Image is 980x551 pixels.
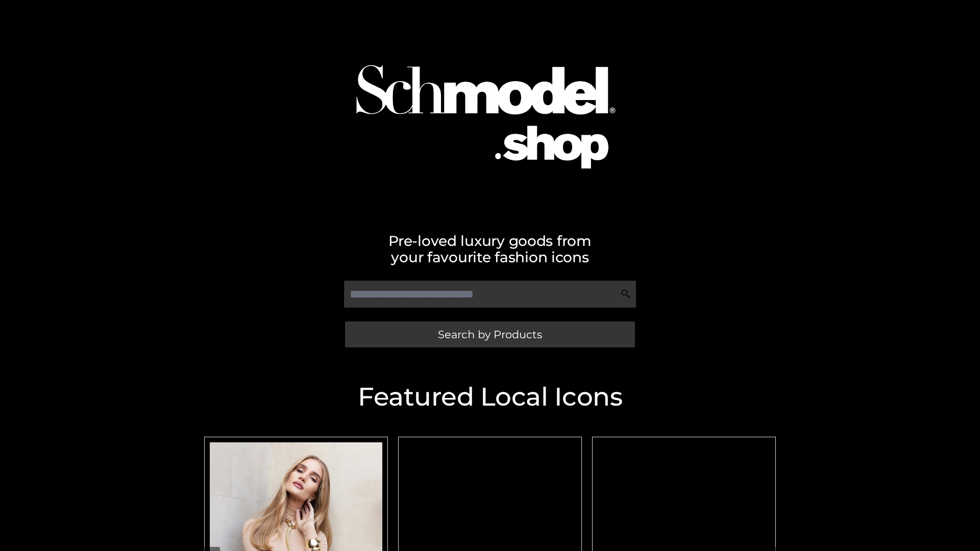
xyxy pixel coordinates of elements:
span: Search by Products [438,329,542,340]
a: Search by Products [345,321,635,347]
h2: Featured Local Icons​ [199,384,781,410]
img: Search Icon [621,289,631,299]
h2: Pre-loved luxury goods from your favourite fashion icons [199,233,781,265]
